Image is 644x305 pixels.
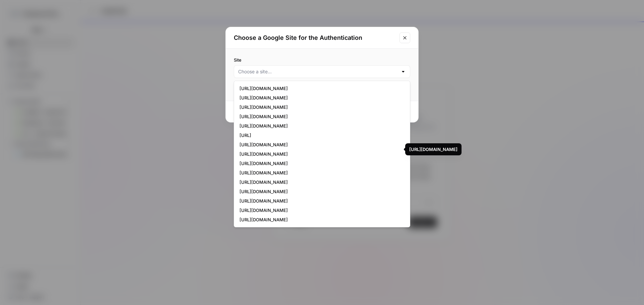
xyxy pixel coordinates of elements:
[239,207,402,214] span: [URL][DOMAIN_NAME]
[239,85,402,92] span: [URL][DOMAIN_NAME]
[239,113,402,120] span: [URL][DOMAIN_NAME]
[238,68,398,75] input: Choose a site...
[239,141,402,148] span: [URL][DOMAIN_NAME]
[239,198,402,204] span: [URL][DOMAIN_NAME]
[239,160,402,167] span: [URL][DOMAIN_NAME]
[234,33,395,43] h2: Choose a Google Site for the Authentication
[239,216,402,223] span: [URL][DOMAIN_NAME]
[399,32,410,43] button: Close modal
[239,188,402,195] span: [URL][DOMAIN_NAME]
[239,169,402,176] span: [URL][DOMAIN_NAME]
[239,179,402,185] span: [URL][DOMAIN_NAME]
[239,104,402,110] span: [URL][DOMAIN_NAME]
[409,146,458,153] div: [URL][DOMAIN_NAME]
[234,57,410,63] label: Site
[234,81,410,93] div: Choose the site you want to import data for. This will retrieve Google Search Console data for th...
[239,123,402,129] span: [URL][DOMAIN_NAME]
[239,94,402,101] span: [URL][DOMAIN_NAME]
[239,151,402,157] span: [URL][DOMAIN_NAME]
[239,132,402,139] span: [URL]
